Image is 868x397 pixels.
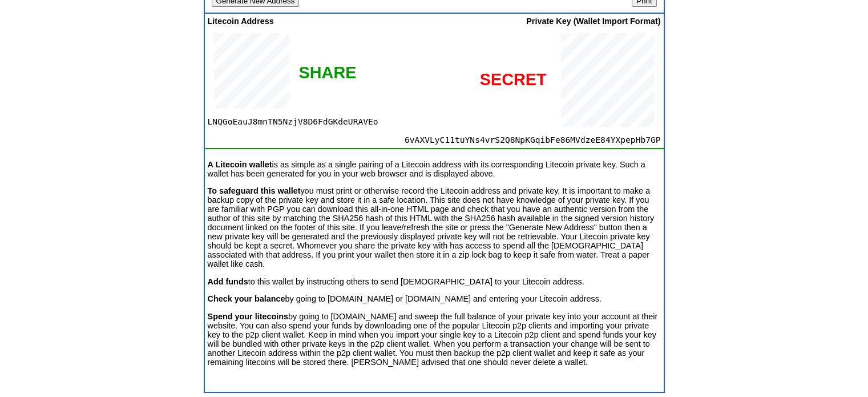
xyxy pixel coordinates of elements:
[299,63,357,82] div: SHARE
[208,186,301,195] b: To safeguard this wallet
[344,135,661,145] span: 6vAXVLyC11tuYNs4vrS2Q8NpKGqibFe86MVdzeE84YXpepHb7GP
[208,277,661,286] p: to this wallet by instructing others to send [DEMOGRAPHIC_DATA] to your Litecoin address.
[526,17,660,26] span: Private Key (Wallet Import Format)
[208,186,661,268] p: you must print or otherwise record the Litecoin address and private key. It is important to make ...
[208,312,289,321] b: Spend your litecoins
[208,277,248,286] b: Add funds
[208,117,344,126] span: LNQGoEauJ8mnTN5NzjV8D6FdGKdeURAVEo
[208,294,285,303] b: Check your balance
[208,294,661,303] p: by going to [DOMAIN_NAME] or [DOMAIN_NAME] and entering your Litecoin address.
[208,17,274,26] span: Litecoin Address
[208,160,661,178] p: is as simple as a single pairing of a Litecoin address with its corresponding Litecoin private ke...
[208,160,272,169] b: A Litecoin wallet
[208,312,661,367] p: by going to [DOMAIN_NAME] and sweep the full balance of your private key into your account at the...
[480,70,547,89] div: SECRET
